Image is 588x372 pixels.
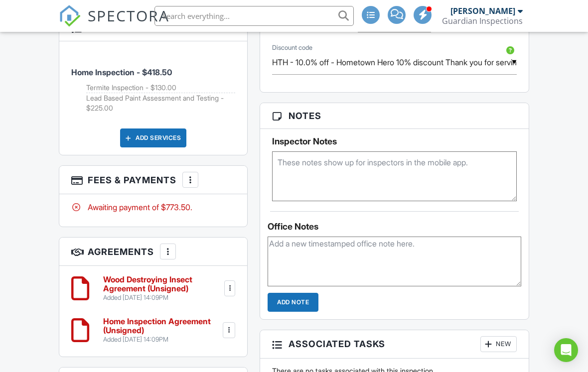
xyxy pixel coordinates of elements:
[272,136,517,146] h5: Inspector Notes
[59,5,81,27] img: The Best Home Inspection Software - Spectora
[86,83,235,93] li: Add on: Termite Inspection
[59,166,247,194] h3: Fees & Payments
[103,294,222,302] div: Added [DATE] 14:09PM
[103,317,221,344] a: Home Inspection Agreement (Unsigned) Added [DATE] 14:09PM
[86,93,235,113] li: Add on: Lead Based Paint Assessment and Testing
[268,293,318,312] input: Add Note
[71,49,235,121] li: Service: Home Inspection
[120,128,186,147] div: Add Services
[480,336,517,352] div: New
[260,103,529,129] h3: Notes
[103,275,222,293] h6: Wood Destroying Insect Agreement (Unsigned)
[103,275,222,302] a: Wood Destroying Insect Agreement (Unsigned) Added [DATE] 14:09PM
[103,336,221,344] div: Added [DATE] 14:09PM
[272,43,312,52] label: Discount code
[450,6,515,16] div: [PERSON_NAME]
[289,337,385,351] span: Associated Tasks
[554,338,578,362] div: Open Intercom Messenger
[268,222,521,232] div: Office Notes
[442,16,523,26] div: Guardian Inspections
[59,13,169,34] a: SPECTORA
[71,67,172,77] span: Home Inspection - $418.50
[154,6,354,26] input: Search everything...
[103,317,221,335] h6: Home Inspection Agreement (Unsigned)
[88,5,169,26] span: SPECTORA
[71,202,235,213] div: Awaiting payment of $773.50.
[59,238,247,266] h3: Agreements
